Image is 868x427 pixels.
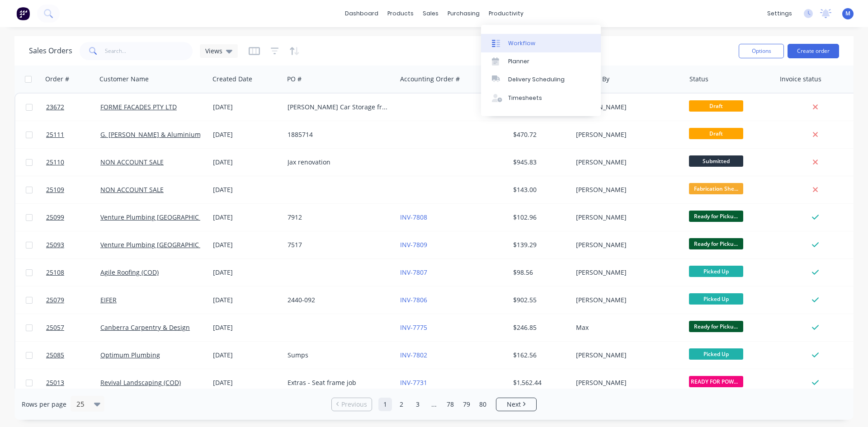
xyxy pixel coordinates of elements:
[45,75,69,84] div: Order #
[481,70,601,89] a: Delivery Scheduling
[46,323,64,332] span: 25057
[213,213,280,222] div: [DATE]
[576,323,676,332] div: Max
[100,185,164,194] a: NON ACCOUNT SALE
[460,398,473,411] a: Page 79
[100,323,190,332] a: Canberra Carpentry & Design
[689,238,743,249] span: Ready for Picku...
[513,213,566,222] div: $102.96
[689,155,743,167] span: Submitted
[845,9,850,18] span: M
[46,204,100,231] a: 25099
[481,52,601,70] a: Planner
[508,75,565,84] div: Delivery Scheduling
[213,240,280,249] div: [DATE]
[213,130,280,139] div: [DATE]
[739,44,784,58] button: Options
[288,378,388,387] div: Extras - Seat frame job
[100,213,219,221] a: Venture Plumbing [GEOGRAPHIC_DATA]
[411,398,425,411] a: Page 3
[443,7,484,20] div: purchasing
[99,75,149,84] div: Customer Name
[689,75,708,84] div: Status
[100,296,117,304] a: EIFER
[576,213,676,222] div: [PERSON_NAME]
[400,296,427,304] a: INV-7806
[288,296,388,305] div: 2440-092
[576,296,676,305] div: [PERSON_NAME]
[213,103,280,112] div: [DATE]
[508,94,542,102] div: Timesheets
[513,130,566,139] div: $470.72
[213,158,280,167] div: [DATE]
[46,231,100,258] a: 25093
[29,47,72,55] h1: Sales Orders
[46,314,100,341] a: 25057
[46,185,64,194] span: 25109
[328,398,540,411] ul: Pagination
[205,46,222,56] span: Views
[383,7,418,20] div: products
[400,213,427,221] a: INV-7808
[288,351,388,360] div: Sumps
[481,89,601,107] a: Timesheets
[689,266,743,277] span: Picked Up
[513,378,566,387] div: $1,562.44
[513,323,566,332] div: $246.85
[513,296,566,305] div: $902.55
[443,398,457,411] a: Page 78
[689,321,743,332] span: Ready for Picku...
[576,158,676,167] div: [PERSON_NAME]
[213,378,280,387] div: [DATE]
[341,400,367,409] span: Previous
[576,268,676,277] div: [PERSON_NAME]
[689,128,743,139] span: Draft
[288,213,388,222] div: 7912
[46,286,100,314] a: 25079
[689,183,743,194] span: Fabrication She...
[100,130,201,139] a: G. [PERSON_NAME] & Aluminium
[576,351,676,360] div: [PERSON_NAME]
[288,240,388,249] div: 7517
[213,351,280,360] div: [DATE]
[46,369,100,396] a: 25013
[46,351,64,360] span: 25085
[400,75,460,84] div: Accounting Order #
[576,240,676,249] div: [PERSON_NAME]
[46,342,100,369] a: 25085
[46,213,64,222] span: 25099
[689,376,743,387] span: READY FOR POWDE...
[46,149,100,176] a: 25110
[400,323,427,332] a: INV-7775
[46,378,64,387] span: 25013
[288,130,388,139] div: 1885714
[288,103,388,112] div: [PERSON_NAME] Car Storage frames
[46,158,64,167] span: 25110
[508,57,529,66] div: Planner
[46,130,64,139] span: 25111
[576,130,676,139] div: [PERSON_NAME]
[689,100,743,112] span: Draft
[507,400,521,409] span: Next
[100,240,219,249] a: Venture Plumbing [GEOGRAPHIC_DATA]
[513,351,566,360] div: $162.56
[46,268,64,277] span: 25108
[780,75,821,84] div: Invoice status
[484,7,528,20] div: productivity
[46,103,64,112] span: 23672
[400,240,427,249] a: INV-7809
[100,103,177,111] a: FORME FACADES PTY LTD
[46,240,64,249] span: 25093
[476,398,490,411] a: Page 80
[46,296,64,305] span: 25079
[100,351,160,359] a: Optimum Plumbing
[395,398,408,411] a: Page 2
[212,75,252,84] div: Created Date
[332,400,372,409] a: Previous page
[287,75,302,84] div: PO #
[576,185,676,194] div: [PERSON_NAME]
[788,44,839,58] button: Create order
[100,158,164,166] a: NON ACCOUNT SALE
[378,398,392,411] a: Page 1 is your current page
[508,39,535,47] div: Workflow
